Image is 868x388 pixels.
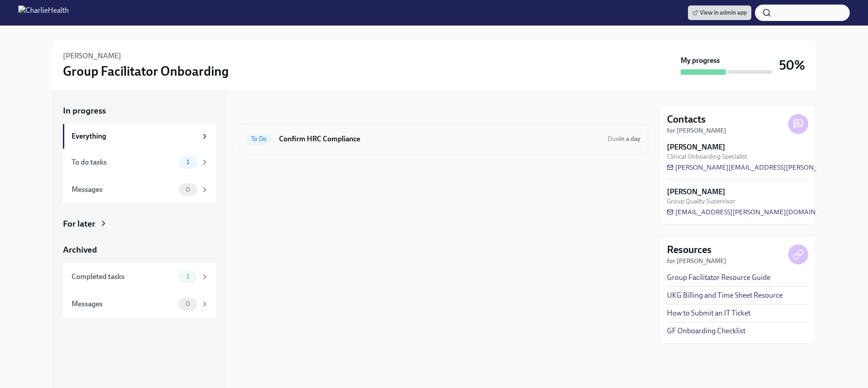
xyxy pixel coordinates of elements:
strong: [PERSON_NAME] [667,187,725,197]
h4: Contacts [667,113,706,126]
a: GF Onboarding Checklist [667,326,745,336]
div: Everything [72,131,197,141]
span: Due [608,135,641,143]
span: 0 [180,300,196,307]
h6: [PERSON_NAME] [63,51,121,61]
h3: Group Facilitator Onboarding [63,63,229,79]
h3: 50% [779,57,805,73]
a: To do tasks1 [63,149,216,176]
span: View in admin app [692,8,747,17]
div: Completed tasks [72,272,175,282]
a: In progress [63,105,216,117]
strong: [PERSON_NAME] [667,142,725,152]
strong: for [PERSON_NAME] [667,257,726,265]
h4: Resources [667,243,712,257]
strong: in a day [619,135,641,143]
a: For later [63,218,216,230]
strong: for [PERSON_NAME] [667,127,726,135]
span: 1 [181,273,195,280]
a: Messages0 [63,176,216,203]
div: In progress [238,105,281,117]
span: To Do [246,135,272,142]
a: Group Facilitator Resource Guide [667,273,770,283]
span: 0 [180,186,196,193]
strong: My progress [681,56,720,66]
span: September 21st, 2025 13:36 [608,135,641,143]
a: How to Submit an IT Ticket [667,308,750,318]
span: Clinical Onboarding Specialist [667,152,747,161]
a: Archived [63,244,216,256]
span: Group Quality Supervisor [667,197,735,206]
div: For later [63,218,95,230]
a: Everything [63,124,216,149]
a: Completed tasks1 [63,263,216,290]
a: Messages0 [63,290,216,318]
img: CharlieHealth [18,5,69,20]
div: Messages [72,299,175,309]
a: To DoConfirm HRC ComplianceDuein a day [246,132,641,146]
span: 1 [181,159,195,166]
a: UKG Billing and Time Sheet Resource [667,290,783,300]
div: To do tasks [72,157,175,167]
h6: Confirm HRC Compliance [279,134,600,144]
a: View in admin app [688,5,751,20]
div: Messages [72,185,175,195]
a: [EMAIL_ADDRESS][PERSON_NAME][DOMAIN_NAME] [667,207,841,217]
